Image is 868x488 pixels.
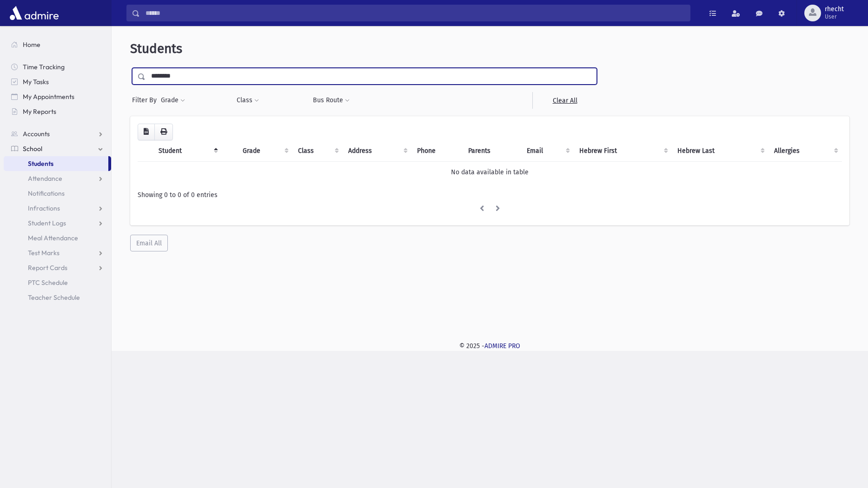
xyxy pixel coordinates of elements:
[4,59,111,74] a: Time Tracking
[672,140,769,162] th: Hebrew Last: activate to sort column ascending
[4,156,108,171] a: Students
[28,278,68,287] span: PTC Schedule
[521,140,574,162] th: Email: activate to sort column ascending
[312,92,350,109] button: Bus Route
[130,235,168,251] button: Email All
[411,140,463,162] th: Phone
[23,145,42,153] span: School
[126,341,853,351] div: © 2025 -
[23,63,65,71] span: Time Tracking
[138,161,842,183] td: No data available in table
[28,264,67,272] span: Report Cards
[4,290,111,305] a: Teacher Schedule
[138,124,155,140] button: CSV
[769,140,842,162] th: Allergies: activate to sort column ascending
[130,41,182,56] span: Students
[574,140,672,162] th: Hebrew First: activate to sort column ascending
[4,201,111,216] a: Infractions
[343,140,411,162] th: Address: activate to sort column ascending
[4,231,111,245] a: Meal Attendance
[4,37,111,52] a: Home
[532,92,597,109] a: Clear All
[4,275,111,290] a: PTC Schedule
[23,78,49,86] span: My Tasks
[4,186,111,201] a: Notifications
[153,140,222,162] th: Student: activate to sort column descending
[132,95,160,105] span: Filter By
[7,4,61,22] img: AdmirePro
[292,140,343,162] th: Class: activate to sort column ascending
[154,124,173,140] button: Print
[4,141,111,156] a: School
[4,74,111,89] a: My Tasks
[825,6,844,13] span: rhecht
[28,159,53,168] span: Students
[4,126,111,141] a: Accounts
[23,130,50,138] span: Accounts
[28,293,80,302] span: Teacher Schedule
[28,204,60,212] span: Infractions
[28,249,60,257] span: Test Marks
[237,140,292,162] th: Grade: activate to sort column ascending
[4,104,111,119] a: My Reports
[484,342,520,350] a: ADMIRE PRO
[28,234,78,242] span: Meal Attendance
[23,40,40,49] span: Home
[138,190,842,200] div: Showing 0 to 0 of 0 entries
[28,174,62,183] span: Attendance
[23,92,74,101] span: My Appointments
[4,216,111,231] a: Student Logs
[28,219,66,227] span: Student Logs
[23,107,56,116] span: My Reports
[140,5,690,21] input: Search
[160,92,186,109] button: Grade
[825,13,844,20] span: User
[28,189,65,198] span: Notifications
[236,92,259,109] button: Class
[4,171,111,186] a: Attendance
[4,245,111,260] a: Test Marks
[4,260,111,275] a: Report Cards
[463,140,521,162] th: Parents
[4,89,111,104] a: My Appointments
